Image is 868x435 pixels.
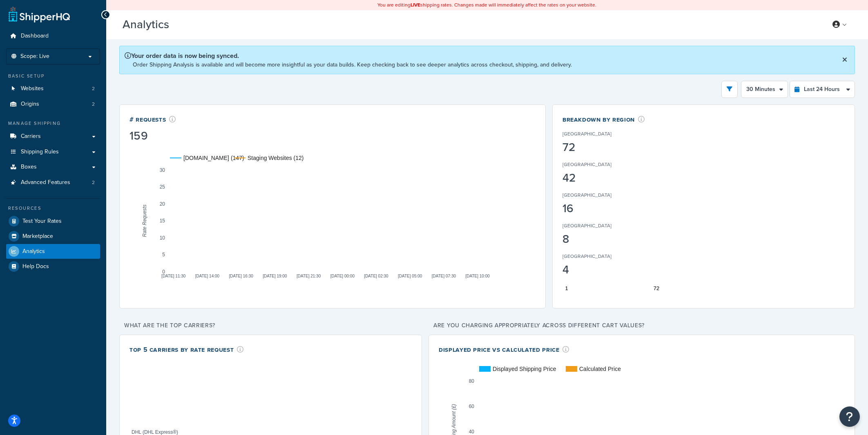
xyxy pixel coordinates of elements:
[465,274,490,278] text: [DATE] 10:00
[132,429,178,435] text: DHL (DHL Express®)
[22,248,45,255] span: Analytics
[562,161,611,168] p: [GEOGRAPHIC_DATA]
[92,101,95,108] span: 2
[330,274,355,278] text: [DATE] 00:00
[129,130,176,142] div: 159
[6,229,100,244] a: Marketplace
[263,274,287,278] text: [DATE] 19:00
[129,345,244,354] div: Top 5 Carriers by Rate Request
[439,345,569,354] div: Displayed Price vs Calculated Price
[160,184,165,190] text: 25
[171,21,199,31] span: Beta
[21,149,59,155] span: Shipping Rules
[562,264,637,275] div: 4
[6,160,100,175] a: Boxes
[160,218,165,224] text: 15
[6,120,100,127] div: Manage Shipping
[562,253,611,260] p: [GEOGRAPHIC_DATA]
[6,175,100,190] li: Advanced Features
[21,164,37,171] span: Boxes
[21,101,39,108] span: Origins
[579,366,621,372] text: Calculated Price
[839,406,860,427] button: Open Resource Center
[562,233,637,245] div: 8
[428,320,855,331] p: Are you charging appropriately across different cart values?
[654,285,659,291] text: 72
[6,244,100,259] a: Analytics
[92,85,95,92] span: 2
[125,51,572,60] p: Your order data is now being synced.
[562,141,845,296] svg: A chart.
[183,155,244,161] text: [DOMAIN_NAME] (147)
[364,274,388,278] text: [DATE] 02:30
[562,191,611,199] p: [GEOGRAPHIC_DATA]
[6,81,100,96] a: Websites2
[469,378,475,384] text: 80
[21,85,44,92] span: Websites
[6,29,100,44] a: Dashboard
[6,214,100,229] a: Test Your Rates
[562,130,611,138] p: [GEOGRAPHIC_DATA]
[160,167,165,173] text: 30
[493,366,556,372] text: Displayed Shipping Price
[469,404,475,409] text: 60
[6,205,100,212] div: Resources
[123,18,814,31] h3: Analytics
[162,252,165,257] text: 5
[398,274,422,278] text: [DATE] 05:00
[133,60,572,69] p: Order Shipping Analysis is available and will become more insightful as your data builds. Keep ch...
[565,285,568,291] text: 1
[160,201,165,206] text: 20
[229,274,254,278] text: [DATE] 16:30
[119,320,422,331] p: What are the top carriers?
[20,53,49,60] span: Scope: Live
[22,233,53,240] span: Marketplace
[21,179,70,186] span: Advanced Features
[6,97,100,112] a: Origins2
[469,429,475,435] text: 40
[162,269,165,274] text: 0
[562,142,637,153] div: 72
[248,155,303,161] text: Staging Websites (12)
[6,259,100,274] a: Help Docs
[22,263,49,270] span: Help Docs
[297,274,321,278] text: [DATE] 21:30
[92,179,95,186] span: 2
[6,81,100,96] li: Websites
[432,274,456,278] text: [DATE] 07:30
[562,203,637,214] div: 16
[195,274,220,278] text: [DATE] 14:00
[411,1,421,9] b: LIVE
[562,222,611,229] p: [GEOGRAPHIC_DATA]
[6,175,100,190] a: Advanced Features2
[129,115,176,124] div: # Requests
[6,129,100,144] a: Carriers
[6,73,100,80] div: Basic Setup
[21,133,41,140] span: Carriers
[6,97,100,112] li: Origins
[21,33,49,40] span: Dashboard
[562,172,637,184] div: 42
[129,143,536,298] svg: A chart.
[142,204,147,237] text: Rate Requests
[22,218,62,225] span: Test Your Rates
[161,274,186,278] text: [DATE] 11:30
[6,144,100,160] a: Shipping Rules
[562,115,645,124] div: Breakdown by Region
[160,235,165,240] text: 10
[721,81,738,98] button: open filter drawer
